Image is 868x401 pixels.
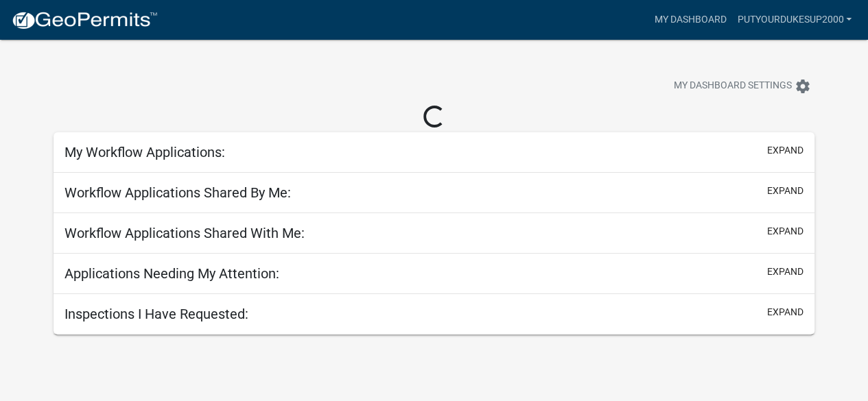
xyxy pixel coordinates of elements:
button: expand [767,184,804,198]
button: expand [767,224,804,239]
button: expand [767,265,804,279]
h5: Inspections I Have Requested: [64,306,248,322]
h5: Applications Needing My Attention: [64,265,279,282]
button: expand [767,305,804,319]
button: My Dashboard Settingssettings [663,73,822,99]
h5: Workflow Applications Shared By Me: [64,184,291,201]
a: My Dashboard [648,7,731,33]
span: My Dashboard Settings [674,78,792,95]
h5: Workflow Applications Shared With Me: [64,225,305,241]
h5: My Workflow Applications: [64,144,225,160]
button: expand [767,143,804,158]
a: putyourdukesup2000 [731,7,857,33]
i: settings [795,78,811,95]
